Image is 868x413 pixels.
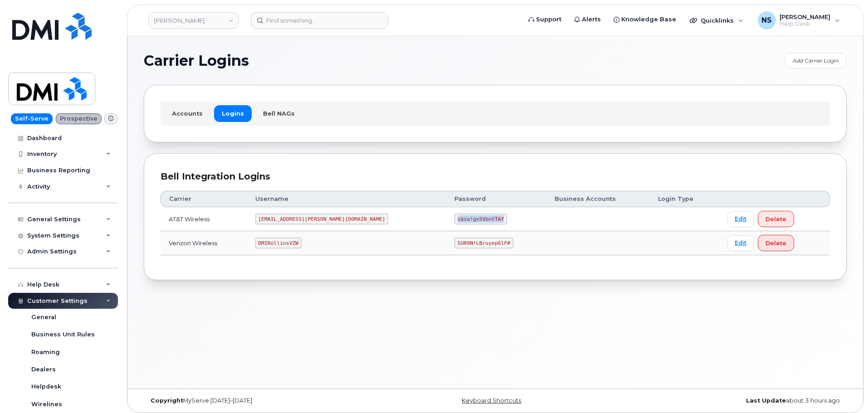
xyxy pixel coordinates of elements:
th: Username [247,191,447,207]
code: DMIRollinsVZW [255,238,302,248]
a: Keyboard Shortcuts [462,397,521,404]
span: Delete [766,239,786,248]
strong: Last Update [746,397,786,404]
a: Edit [727,235,754,251]
code: 5UR9N!LBruyep6lF# [454,238,513,248]
td: AT&T Wireless [161,207,247,231]
strong: Copyright [151,397,183,404]
a: Bell NAGs [255,105,302,121]
th: Business Accounts [546,191,650,207]
div: MyServe [DATE]–[DATE] [144,397,378,404]
a: Add Carrier Login [785,53,847,68]
span: Carrier Logins [144,54,249,68]
a: Logins [214,105,252,121]
button: Delete [758,235,794,251]
td: Verizon Wireless [161,231,247,255]
code: [EMAIL_ADDRESS][PERSON_NAME][DOMAIN_NAME] [255,214,389,224]
a: Accounts [164,105,210,121]
a: Edit [727,211,754,227]
button: Delete [758,211,794,227]
th: Carrier [161,191,247,207]
th: Password [446,191,546,207]
th: Login Type [650,191,719,207]
span: Delete [766,215,786,224]
div: about 3 hours ago [612,397,847,404]
code: u$za!gx5VbntTAf [454,214,507,224]
div: Bell Integration Logins [161,170,830,183]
